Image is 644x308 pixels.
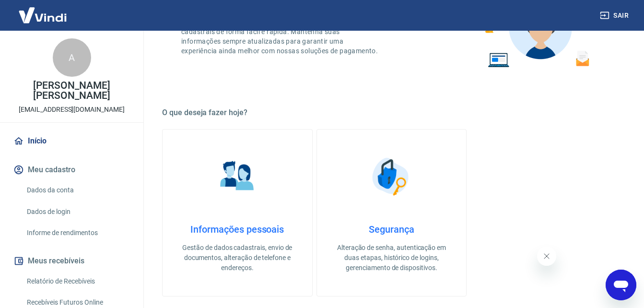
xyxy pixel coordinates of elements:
[367,153,415,201] img: Segurança
[162,108,621,118] h5: O que deseja fazer hoje?
[178,243,297,273] p: Gestão de dados cadastrais, envio de documentos, alteração de telefone e endereços.
[598,7,632,24] button: Sair
[12,250,132,272] button: Meus recebíveis
[23,202,132,222] a: Dados de login
[606,270,636,300] iframe: Botão para abrir a janela de mensagens
[53,38,91,77] div: A
[316,129,467,296] a: SegurançaSegurançaAlteração de senha, autenticação em duas etapas, histórico de logins, gerenciam...
[12,159,132,180] button: Meu cadastro
[178,224,297,235] h4: Informações pessoais
[181,17,380,56] p: Aqui você pode consultar e atualizar todos os seus dados cadastrais de forma fácil e rápida. Mant...
[23,272,132,291] a: Relatório de Recebíveis
[537,247,556,266] iframe: Fechar mensagem
[19,105,125,115] p: [EMAIL_ADDRESS][DOMAIN_NAME]
[162,129,313,296] a: Informações pessoaisInformações pessoaisGestão de dados cadastrais, envio de documentos, alteraçã...
[12,0,74,30] img: Vindi
[23,223,132,243] a: Informe de rendimentos
[332,243,451,273] p: Alteração de senha, autenticação em duas etapas, histórico de logins, gerenciamento de dispositivos.
[6,7,81,14] span: Olá! Precisa de ajuda?
[12,130,132,152] a: Início
[8,81,136,101] p: [PERSON_NAME] [PERSON_NAME]
[23,180,132,200] a: Dados da conta
[213,153,261,201] img: Informações pessoais
[332,224,451,235] h4: Segurança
